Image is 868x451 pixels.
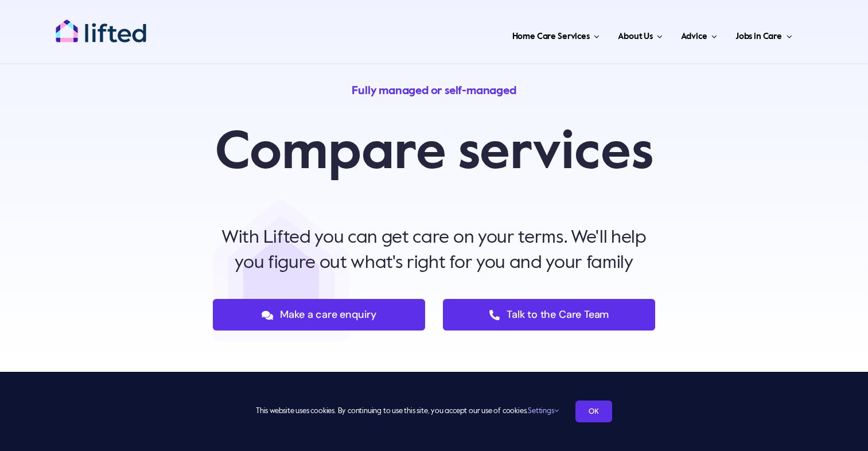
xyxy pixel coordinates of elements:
[213,299,425,331] a: Make a care enquiry
[256,402,558,421] span: This website uses cookies. By continuing to use this site, you accept our use of cookies.
[352,85,516,97] span: Fully managed or self-managed
[618,28,653,46] span: About Us
[735,28,782,46] span: Jobs in Care
[55,19,147,30] a: lifted-logo
[184,17,796,52] nav: Main Menu
[507,309,609,321] span: Talk to the Care Team
[280,309,376,321] span: Make a care enquiry
[681,28,707,46] span: Advice
[213,225,655,275] h1: With Lifted you can get care on your terms. We'll help you figure out what's right for you and yo...
[732,17,796,52] a: Jobs in Care
[213,120,655,187] p: Compare services
[528,407,558,415] a: Settings
[614,17,666,52] a: About Us
[678,17,720,52] a: Advice
[509,17,604,52] a: Home Care Services
[443,299,655,331] a: Talk to the Care Team
[512,28,590,46] span: Home Care Services
[575,401,612,422] a: OK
